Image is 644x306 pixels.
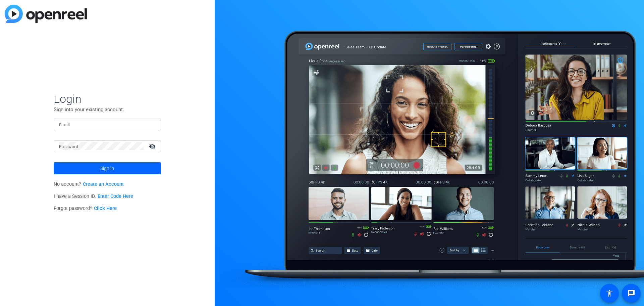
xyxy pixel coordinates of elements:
a: Create an Account [83,181,124,187]
mat-label: Password [59,144,78,149]
mat-icon: visibility_off [145,141,161,151]
mat-icon: accessibility [605,289,613,297]
span: I have a Session ID. [54,193,133,199]
a: Click Here [94,206,117,211]
mat-icon: message [627,289,635,297]
a: Enter Code Here [98,193,133,199]
span: No account? [54,181,124,187]
mat-label: Email [59,123,70,127]
span: Sign in [100,160,114,177]
span: Login [54,92,161,106]
span: Forgot password? [54,206,117,211]
button: Sign in [54,162,161,174]
img: blue-gradient.svg [5,5,87,23]
p: Sign into your existing account. [54,106,161,113]
input: Enter Email Address [59,120,156,128]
